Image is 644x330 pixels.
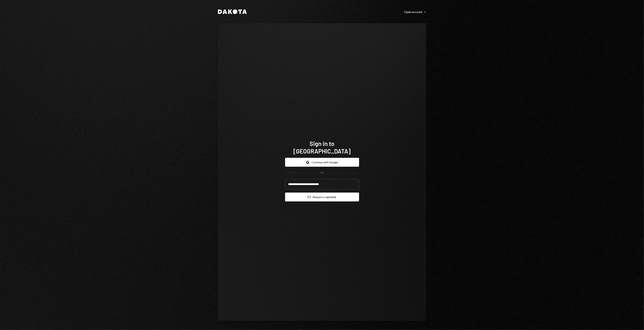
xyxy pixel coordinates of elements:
div: Open account [404,10,426,14]
button: Continue with Google [285,158,359,167]
div: OR [320,171,324,174]
a: Open account [404,10,426,14]
h1: Sign in to [GEOGRAPHIC_DATA] [285,140,359,155]
button: Request a signinlink [285,193,359,201]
